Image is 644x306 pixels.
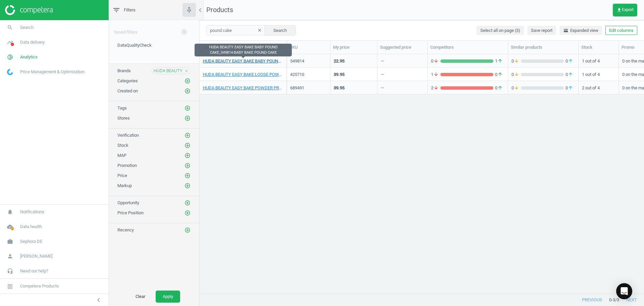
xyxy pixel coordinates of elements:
[117,43,152,48] span: DataQualityCheck
[20,253,52,259] span: [PERSON_NAME]
[184,182,191,189] button: add_circle_outline
[381,85,384,93] div: —
[20,224,42,230] span: Data health
[184,132,191,138] i: add_circle_outline
[184,227,191,233] i: add_circle_outline
[112,6,120,14] i: filter_list
[430,44,505,50] div: Competitors
[431,85,440,91] span: 2
[117,88,138,93] span: Created on
[4,265,16,277] i: headset_mic
[564,85,575,91] span: 0
[512,85,521,91] span: 0
[184,173,191,179] i: add_circle_outline
[184,152,191,159] button: add_circle_outline
[433,58,439,64] i: arrow_downward
[564,72,575,78] span: 0
[177,25,191,39] button: add_circle_outline
[290,72,327,78] div: 425710
[568,72,573,78] i: arrow_upward
[184,132,191,139] button: add_circle_outline
[511,44,576,50] div: Similar products
[477,26,524,35] button: Select all on page (3)
[117,183,132,188] span: Markup
[563,28,569,33] i: horizontal_split
[195,44,292,56] div: HUDA BEAUTY EASY BAKE BABY POUND CAKE_549814-BABY BAKE POUND CAKE
[184,210,191,216] i: add_circle_outline
[20,39,45,45] span: Data delivery
[117,153,126,158] span: MAP
[431,72,440,78] span: 1
[124,7,136,13] span: Filters
[20,54,38,60] span: Analytics
[527,26,556,35] button: Save report
[5,5,53,15] img: ajHJNr6hYgQAAAAASUVORK5CYII=
[480,28,520,34] span: Select all on page (3)
[334,72,344,78] div: 39.95
[615,297,619,303] span: / 3
[20,25,34,31] span: Search
[128,291,152,303] button: Clear
[609,297,615,303] span: 0 - 3
[4,250,16,263] i: person
[559,26,602,35] button: horizontal_splitExpanded view
[20,283,59,289] span: Competera Products
[203,72,283,78] a: HUDA BEAUTY EASY BAKE LOOSE POWDER POUND CAKE_Pound Cake
[613,4,637,16] button: get_appExport
[514,58,519,64] i: arrow_downward
[206,6,233,14] span: Products
[156,291,180,303] button: Apply
[184,162,191,169] button: add_circle_outline
[184,172,191,179] button: add_circle_outline
[514,85,519,91] i: arrow_downward
[493,85,504,91] span: 0
[575,294,609,306] button: previous
[616,7,622,13] i: get_app
[568,85,573,91] i: arrow_upward
[117,105,127,111] span: Tags
[333,44,374,50] div: My price
[564,58,575,64] span: 0
[206,25,265,35] input: SKU/Title search
[619,294,644,306] button: next
[184,183,191,189] i: add_circle_outline
[380,44,425,50] div: Suggested price
[90,296,107,304] button: chevron_left
[200,54,644,288] div: grid
[203,85,283,91] a: HUDA BEAUTY EASY BAKE POWDER PRESSED POUND CAKE_689491-EASY BAKE POWDER PRESSED POUND CAKE
[184,88,191,94] button: add_circle_outline
[582,55,615,67] div: 1 out of 4
[20,238,42,245] span: Sephora DE
[255,26,265,35] button: clear
[4,235,16,248] i: work
[184,142,191,148] i: add_circle_outline
[117,200,139,205] span: Opportunity
[184,115,191,122] button: add_circle_outline
[381,72,384,80] div: —
[497,85,503,91] i: arrow_upward
[581,44,616,50] div: Stock
[184,69,189,73] i: close
[109,20,199,39] div: Saved filters
[7,69,13,75] img: wGWNvw8QSZomAAAAABJRU5ErkJggg==
[582,82,615,93] div: 2 out of 4
[184,78,191,84] i: add_circle_outline
[497,72,503,78] i: arrow_upward
[184,78,191,84] button: add_circle_outline
[493,58,504,64] span: 1
[568,58,573,64] i: arrow_upward
[512,58,521,64] span: 0
[184,105,191,112] button: add_circle_outline
[181,29,187,35] i: add_circle_outline
[531,28,552,34] span: Save report
[381,58,384,67] div: —
[4,36,16,49] i: timeline
[20,268,48,274] span: Need our help?
[184,142,191,149] button: add_circle_outline
[4,21,16,34] i: search
[616,283,632,299] div: Open Intercom Messenger
[512,72,521,78] span: 0
[154,68,182,74] span: HUDA BEAUTY
[20,209,44,215] span: Notifications
[184,200,191,206] i: add_circle_outline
